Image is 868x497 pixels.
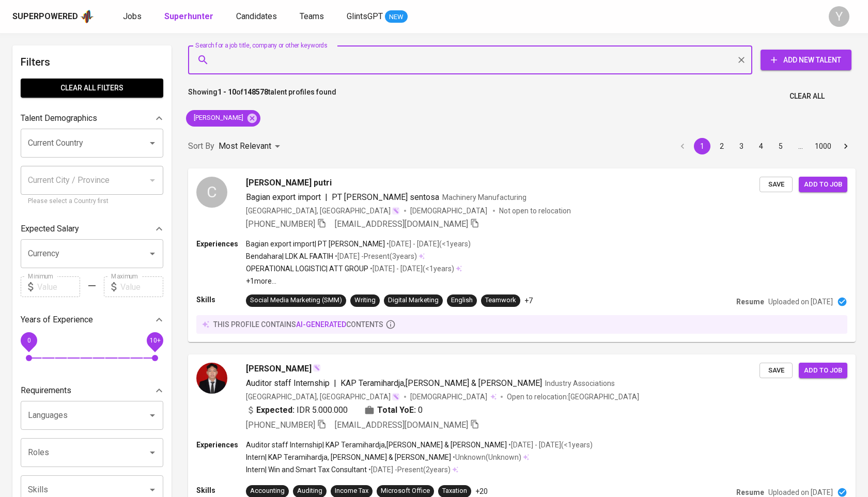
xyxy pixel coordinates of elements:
[246,276,471,286] p: +1 more ...
[246,177,332,189] span: [PERSON_NAME] putri
[145,483,160,497] button: Open
[196,363,227,394] img: 2ebb76f2-b88e-4c2f-b24f-a2848302d7e0.jpg
[120,276,163,297] input: Value
[785,87,829,106] button: Clear All
[21,380,163,401] div: Requirements
[300,11,324,21] span: Teams
[499,206,571,216] p: Not open to relocation
[332,192,439,202] span: PT [PERSON_NAME] sentosa
[80,9,94,24] img: app logo
[354,296,376,305] div: Writing
[388,296,439,305] div: Digital Marketing
[243,88,268,96] b: 148578
[451,296,473,305] div: English
[734,53,749,67] button: Clear
[149,337,160,344] span: 10+
[246,404,348,416] div: IDR 5.000.000
[246,219,315,229] span: [PHONE_NUMBER]
[300,10,326,23] a: Teams
[246,206,400,216] div: [GEOGRAPHIC_DATA], [GEOGRAPHIC_DATA]
[246,239,385,249] p: Bagian export import | PT [PERSON_NAME]
[507,392,639,402] p: Open to relocation : [GEOGRAPHIC_DATA]
[219,137,284,156] div: Most Relevant
[196,440,246,450] p: Experiences
[236,11,277,21] span: Candidates
[442,486,467,496] div: Taxation
[21,384,71,397] p: Requirements
[340,378,542,388] span: KAP Teramihardja,[PERSON_NAME] & [PERSON_NAME]
[188,87,336,106] p: Showing of talent profiles found
[297,486,322,496] div: Auditing
[347,11,383,21] span: GlintsGPT
[334,377,336,390] span: |
[768,297,833,307] p: Uploaded on [DATE]
[246,420,315,430] span: [PHONE_NUMBER]
[246,192,321,202] span: Bagian export import
[760,363,793,379] button: Save
[145,445,160,460] button: Open
[385,239,471,249] p: • [DATE] - [DATE] ( <1 years )
[196,294,246,305] p: Skills
[335,420,468,430] span: [EMAIL_ADDRESS][DOMAIN_NAME]
[335,219,468,229] span: [EMAIL_ADDRESS][DOMAIN_NAME]
[799,177,847,193] button: Add to job
[21,223,79,235] p: Expected Salary
[760,177,793,193] button: Save
[524,296,533,306] p: +7
[186,110,260,127] div: [PERSON_NAME]
[12,11,78,23] div: Superpowered
[188,140,214,152] p: Sort By
[347,10,408,23] a: GlintsGPT NEW
[21,112,97,125] p: Talent Demographics
[367,464,451,475] p: • [DATE] - Present ( 2 years )
[765,179,787,191] span: Save
[145,136,160,150] button: Open
[186,113,250,123] span: [PERSON_NAME]
[377,404,416,416] b: Total YoE:
[333,251,417,261] p: • [DATE] - Present ( 3 years )
[123,11,142,21] span: Jobs
[196,177,227,208] div: C
[381,486,430,496] div: Microsoft Office
[188,168,856,342] a: C[PERSON_NAME] putriBagian export import|PT [PERSON_NAME] sentosaMachinery Manufacturing[GEOGRAPH...
[799,363,847,379] button: Add to job
[761,50,851,70] button: Add New Talent
[145,408,160,423] button: Open
[789,90,825,103] span: Clear All
[392,207,400,215] img: magic_wand.svg
[246,464,367,475] p: Intern | Win and Smart Tax Consultant
[27,337,30,344] span: 0
[418,404,423,416] span: 0
[733,138,750,154] button: Go to page 3
[335,486,368,496] div: Income Tax
[250,486,285,496] div: Accounting
[812,138,834,154] button: Go to page 1000
[246,251,333,261] p: Bendahara | LDK AL FAATIH
[804,179,842,191] span: Add to job
[218,88,236,96] b: 1 - 10
[246,263,368,274] p: OPERATIONAL LOGISTIC | ATT GROUP
[714,138,730,154] button: Go to page 2
[475,486,488,496] p: +20
[772,138,789,154] button: Go to page 5
[246,440,507,450] p: Auditor staff Internship | KAP Teramihardja,[PERSON_NAME] & [PERSON_NAME]
[123,10,144,23] a: Jobs
[368,263,454,274] p: • [DATE] - [DATE] ( <1 years )
[164,11,213,21] b: Superhunter
[246,363,312,375] span: [PERSON_NAME]
[21,309,163,330] div: Years of Experience
[145,246,160,261] button: Open
[21,79,163,98] button: Clear All filters
[485,296,516,305] div: Teamwork
[196,485,246,495] p: Skills
[451,452,521,462] p: • Unknown ( Unknown )
[804,365,842,377] span: Add to job
[246,392,400,402] div: [GEOGRAPHIC_DATA], [GEOGRAPHIC_DATA]
[164,10,215,23] a: Superhunter
[325,191,328,204] span: |
[673,138,856,154] nav: pagination navigation
[765,365,787,377] span: Save
[442,193,526,201] span: Machinery Manufacturing
[736,297,764,307] p: Resume
[410,392,489,402] span: [DEMOGRAPHIC_DATA]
